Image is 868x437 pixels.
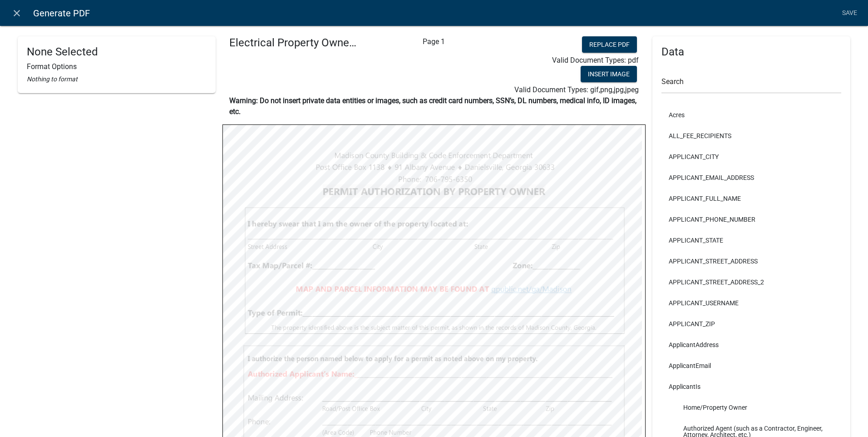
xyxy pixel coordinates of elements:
[33,4,90,22] span: Generate PDF
[661,125,841,146] li: ALL_FEE_RECIPIENTS
[661,313,841,334] li: APPLICANT_ZIP
[27,62,207,71] h6: Format Options
[229,36,357,50] h4: Electrical Property Owner Authorization Form.pdf
[552,56,639,65] span: Valid Document Types: pdf
[661,167,841,188] li: APPLICANT_EMAIL_ADDRESS
[423,37,445,46] span: Page 1
[27,45,207,59] h4: None Selected
[661,355,841,376] li: ApplicantEmail
[838,5,861,22] a: Save
[661,251,841,272] li: APPLICANT_STREET_ADDRESS
[661,188,841,209] li: APPLICANT_FULL_NAME
[661,45,841,59] h4: Data
[229,95,639,117] p: Warning: Do not insert private data entities or images, such as credit card numbers, SSN’s, DL nu...
[661,272,841,293] li: APPLICANT_STREET_ADDRESS_2
[582,36,637,53] button: Replace PDF
[11,8,22,19] i: close
[661,334,841,355] li: ApplicantAddress
[661,209,841,230] li: APPLICANT_PHONE_NUMBER
[27,75,78,83] i: Nothing to format
[581,66,637,82] button: Insert Image
[661,376,841,397] li: ApplicantIs
[661,104,841,125] li: Acres
[661,146,841,167] li: APPLICANT_CITY
[514,85,639,94] span: Valid Document Types: gif,png,jpg,jpeg
[661,397,841,418] li: Home/Property Owner
[661,293,841,313] li: APPLICANT_USERNAME
[661,230,841,251] li: APPLICANT_STATE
